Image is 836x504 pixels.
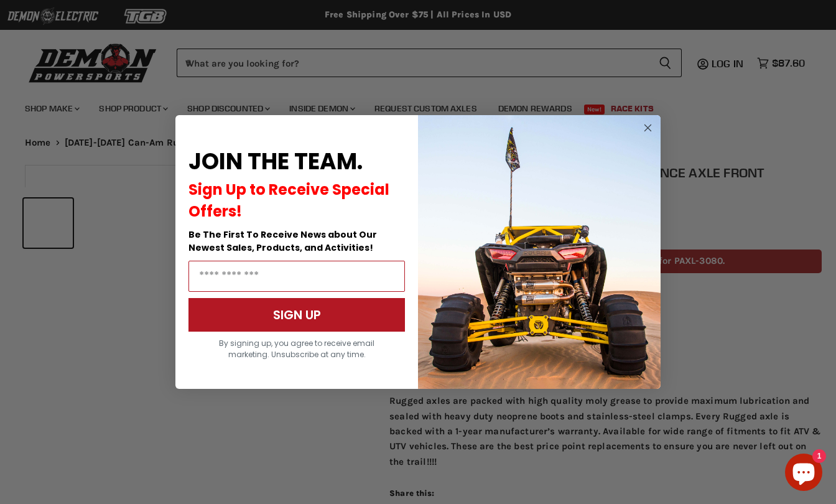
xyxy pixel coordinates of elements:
input: Email Address [188,261,405,292]
inbox-online-store-chat: Shopify online store chat [781,454,826,494]
button: SIGN UP [188,298,405,332]
span: Be The First To Receive News about Our Newest Sales, Products, and Activities! [188,228,377,254]
span: Sign Up to Receive Special Offers! [188,179,389,222]
button: Close dialog [640,120,656,136]
span: By signing up, you agree to receive email marketing. Unsubscribe at any time. [219,338,374,360]
img: a9095488-b6e7-41ba-879d-588abfab540b.jpeg [418,115,661,389]
span: JOIN THE TEAM. [188,146,363,177]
